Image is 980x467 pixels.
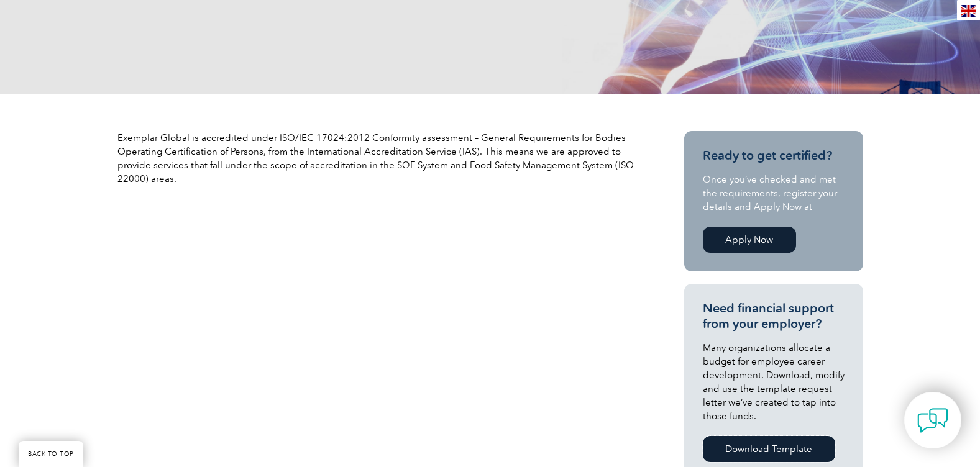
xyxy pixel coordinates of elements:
[703,227,796,253] a: Apply Now
[703,341,845,423] p: Many organizations allocate a budget for employee career development. Download, modify and use th...
[703,301,845,332] h3: Need financial support from your employer?
[703,436,835,462] a: Download Template
[961,5,976,17] img: en
[117,131,639,186] p: Exemplar Global is accredited under ISO/IEC 17024:2012 Conformity assessment – General Requiremen...
[917,405,948,436] img: contact-chat.png
[19,441,83,467] a: BACK TO TOP
[703,173,845,214] p: Once you’ve checked and met the requirements, register your details and Apply Now at
[703,148,845,163] h3: Ready to get certified?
